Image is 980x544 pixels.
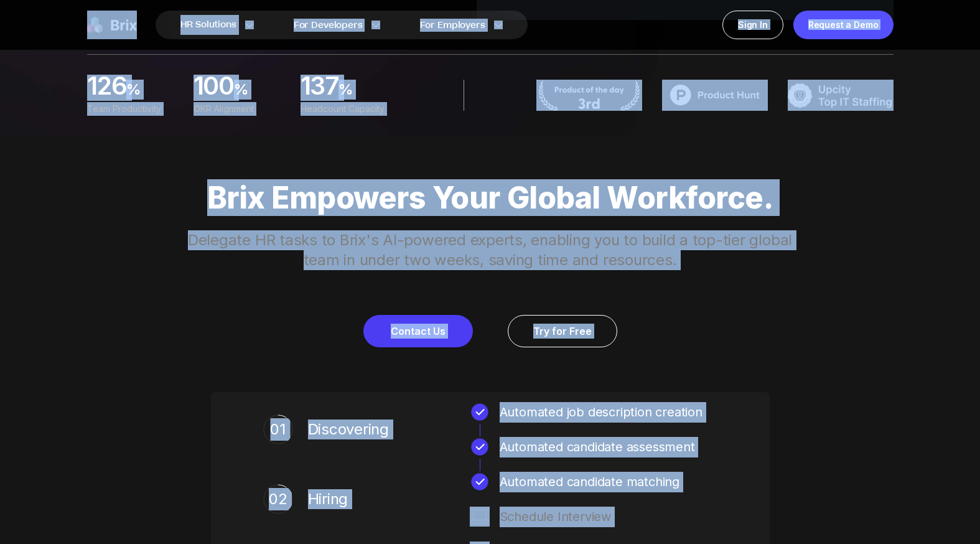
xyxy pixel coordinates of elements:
span: HR Solutions [180,15,236,35]
a: Try for Free [508,315,617,347]
div: 02 [269,488,287,510]
a: Request a Demo [793,11,894,39]
p: Brix Empowers Your Global Workforce. [42,181,938,215]
span: For Employers [420,19,485,32]
div: 01 [270,418,286,441]
div: Automated job description creation [500,402,717,422]
span: 100 [194,75,233,100]
div: Automated candidate assessment [500,437,717,457]
span: Hiring [308,489,395,509]
img: TOP IT STAFFING [788,80,894,111]
span: % [338,80,391,105]
span: % [233,80,285,105]
img: product hunt badge [662,80,768,111]
p: Delegate HR tasks to Brix's AI-powered experts, enabling you to build a top-tier global team in u... [172,230,809,270]
div: Headcount Capacity [300,102,391,116]
div: Automated candidate matching [500,472,717,492]
a: Sign In [722,11,783,39]
span: For Developers [294,19,363,32]
div: Schedule Interview [500,507,717,527]
span: Discovering [308,420,395,439]
span: 126 [87,75,126,100]
span: % [126,80,179,105]
div: OKR Alignment [194,102,285,116]
a: Contact Us [363,315,473,347]
span: 137 [300,75,338,100]
img: product hunt badge [536,80,642,111]
div: Team Productivity [87,102,179,116]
